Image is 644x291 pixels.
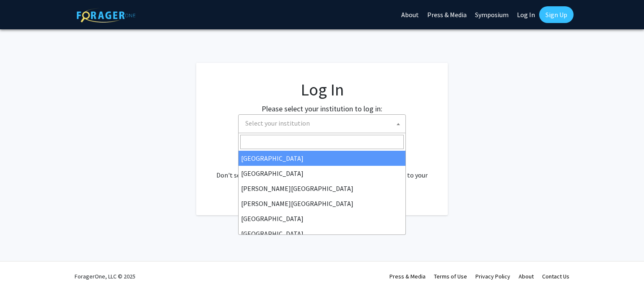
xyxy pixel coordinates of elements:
input: Search [240,135,404,149]
iframe: Chat [608,253,638,285]
div: No account? . Don't see your institution? about bringing ForagerOne to your institution. [213,150,431,190]
h1: Log In [213,80,431,100]
label: Please select your institution to log in: [262,103,382,114]
li: [GEOGRAPHIC_DATA] [239,226,405,241]
img: ForagerOne Logo [77,8,135,23]
li: [GEOGRAPHIC_DATA] [239,151,405,166]
a: Contact Us [542,273,569,280]
a: Sign Up [539,6,574,23]
div: ForagerOne, LLC © 2025 [75,262,135,291]
li: [PERSON_NAME][GEOGRAPHIC_DATA] [239,196,405,211]
li: [PERSON_NAME][GEOGRAPHIC_DATA] [239,181,405,196]
li: [GEOGRAPHIC_DATA] [239,166,405,181]
a: Privacy Policy [475,273,510,280]
span: Select your institution [242,115,405,132]
span: Select your institution [238,114,406,133]
li: [GEOGRAPHIC_DATA] [239,211,405,226]
span: Select your institution [245,119,310,127]
a: Terms of Use [434,273,467,280]
a: Press & Media [390,273,426,280]
a: About [519,273,534,280]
